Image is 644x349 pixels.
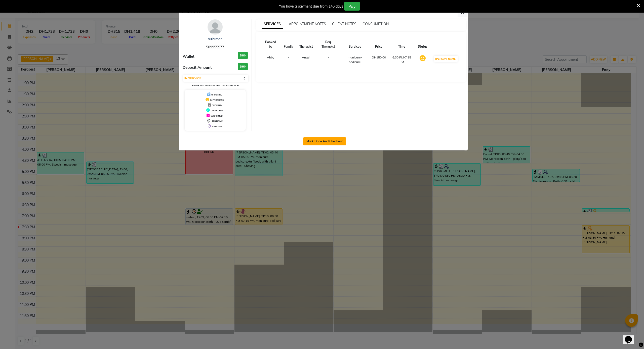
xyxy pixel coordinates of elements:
[316,37,341,52] th: Req. Therapist
[211,109,223,112] span: COMPLETED
[303,137,346,145] button: Mark Done And Checkout
[238,52,248,59] h3: DH0
[434,56,458,62] button: [PERSON_NAME]
[183,65,212,71] span: Deposit Amount
[623,329,639,344] iframe: chat widget
[206,45,224,49] span: 509955977
[191,84,240,87] small: Change in status will apply to all services.
[261,37,281,52] th: Booked by
[238,63,248,70] h3: DH0
[212,104,222,107] span: DROPPED
[281,52,296,68] td: -
[289,22,326,26] span: APPOINTMENT NOTES
[389,37,415,52] th: Time
[210,99,224,101] span: IN PROGRESS
[341,37,369,52] th: Services
[415,37,430,52] th: Status
[211,115,223,117] span: CONFIRMED
[208,19,223,35] img: avatar
[302,55,310,59] span: Angel
[211,93,222,96] span: UPCOMING
[369,37,389,52] th: Price
[281,37,296,52] th: Family
[344,55,366,64] div: manicure-pedicure
[261,52,281,68] td: Abby
[208,37,222,41] a: sulaiman
[279,4,343,9] div: You have a payment due from 146 days
[183,54,194,59] span: Wallet
[344,2,360,11] button: Pay
[296,37,316,52] th: Therapist
[212,120,223,122] span: TENTATIVE
[389,52,415,68] td: 6:30 PM-7:15 PM
[316,52,341,68] td: -
[262,20,283,29] span: SERVICES
[332,22,356,26] span: CLIENT NOTES
[372,55,386,60] div: DH150.00
[363,22,389,26] span: CONSUMPTION
[212,125,222,128] span: CHECK-IN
